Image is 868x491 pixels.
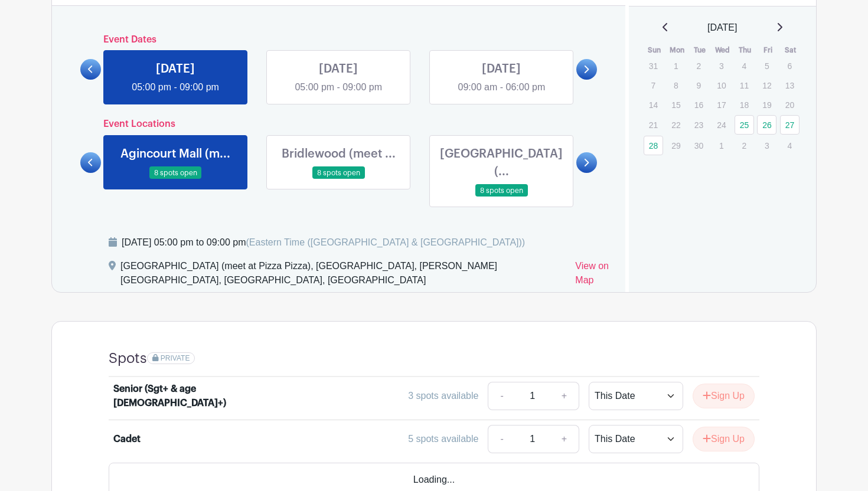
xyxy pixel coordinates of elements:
[735,115,754,135] a: 25
[780,96,800,114] p: 20
[735,136,754,155] p: 2
[109,350,147,367] h4: Spots
[666,136,686,155] p: 29
[688,44,712,56] th: Tue
[120,259,566,292] div: [GEOGRAPHIC_DATA] (meet at Pizza Pizza), [GEOGRAPHIC_DATA], [PERSON_NAME][GEOGRAPHIC_DATA], [GEOG...
[693,384,755,408] button: Sign Up
[408,432,478,446] div: 5 spots available
[689,96,709,114] p: 16
[113,432,141,446] div: Cadet
[644,116,663,134] p: 21
[757,76,776,94] p: 12
[644,96,663,114] p: 14
[780,57,800,75] p: 6
[488,382,515,410] a: -
[246,237,525,247] span: (Eastern Time ([GEOGRAPHIC_DATA] & [GEOGRAPHIC_DATA]))
[757,57,776,75] p: 5
[711,44,734,56] th: Wed
[550,425,579,453] a: +
[735,76,754,94] p: 11
[689,57,709,75] p: 2
[693,427,755,451] button: Sign Up
[757,115,776,135] a: 26
[101,34,576,45] h6: Event Dates
[666,76,686,94] p: 8
[757,96,776,114] p: 19
[712,96,731,114] p: 17
[780,136,800,155] p: 4
[113,382,260,410] div: Senior (Sgt+ & age [DEMOGRAPHIC_DATA]+)
[644,136,663,155] a: 28
[643,44,666,56] th: Sun
[734,44,757,56] th: Thu
[644,76,663,94] p: 7
[488,425,515,453] a: -
[712,57,731,75] p: 3
[707,21,737,35] span: [DATE]
[161,354,190,362] span: PRIVATE
[665,44,688,56] th: Mon
[780,115,800,135] a: 27
[689,116,709,134] p: 23
[779,44,802,56] th: Sat
[735,57,754,75] p: 4
[122,235,525,250] div: [DATE] 05:00 pm to 09:00 pm
[735,96,754,114] p: 18
[575,259,611,292] a: View on Map
[757,136,776,155] p: 3
[666,116,686,134] p: 22
[408,389,478,403] div: 3 spots available
[780,76,800,94] p: 13
[550,382,579,410] a: +
[756,44,779,56] th: Fri
[689,76,709,94] p: 9
[712,116,731,134] p: 24
[712,136,731,155] p: 1
[101,119,576,130] h6: Event Locations
[712,76,731,94] p: 10
[644,57,663,75] p: 31
[689,136,709,155] p: 30
[666,96,686,114] p: 15
[666,57,686,75] p: 1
